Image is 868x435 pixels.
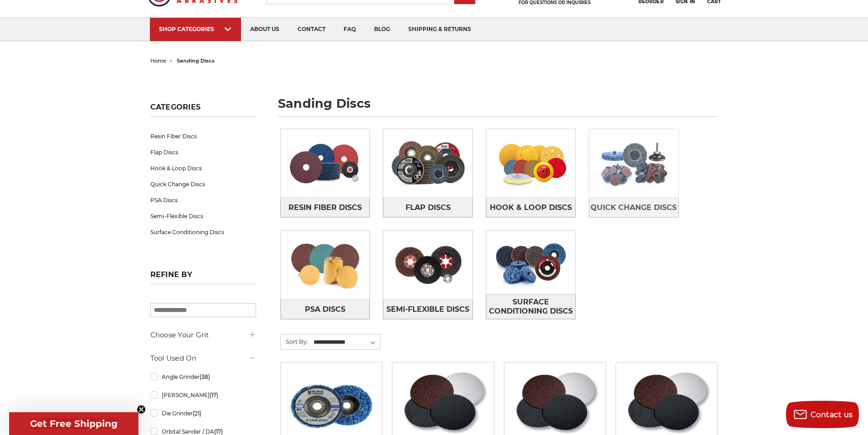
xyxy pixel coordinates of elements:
h5: Refine by [150,270,256,284]
span: Hook & Loop Discs [490,200,572,215]
a: Flap Discs [383,198,473,217]
a: blog [365,18,399,41]
a: Resin Fiber Discs [281,198,370,217]
img: PSA Discs [281,234,370,297]
span: Surface Conditioning Discs [487,294,575,319]
span: Contact us [811,410,853,419]
a: Hook & Loop Discs [150,160,256,176]
button: Contact us [786,401,859,428]
h1: sanding discs [278,97,718,117]
div: SHOP CATEGORIES [159,26,232,32]
a: faq [334,18,365,41]
a: Semi-Flexible Discs [383,299,473,319]
img: Hook & Loop Discs [486,132,575,195]
div: Get Free ShippingClose teaser [9,412,139,435]
h5: Tool Used On [150,353,256,364]
select: Sort By: [312,335,380,349]
span: Semi-Flexible Discs [386,302,469,317]
span: Flap Discs [406,200,451,215]
button: Close teaser [137,405,146,414]
a: Die Grinder [150,405,256,421]
span: (38) [200,373,210,380]
span: PSA Discs [305,302,345,317]
a: PSA Discs [281,299,370,319]
a: [PERSON_NAME] [150,387,256,403]
a: shipping & returns [399,18,480,41]
a: Resin Fiber Discs [150,128,256,144]
a: Hook & Loop Discs [486,198,575,217]
a: PSA Discs [150,192,256,208]
img: Semi-Flexible Discs [383,234,473,297]
span: (21) [193,410,201,417]
a: Flap Discs [150,144,256,160]
span: (17) [214,428,223,435]
img: Quick Change Discs [589,132,678,195]
span: Resin Fiber Discs [288,200,362,215]
a: about us [241,18,288,41]
h5: Choose Your Grit [150,330,256,341]
a: Surface Conditioning Discs [486,294,575,319]
span: (17) [210,392,218,398]
img: Flap Discs [383,132,473,195]
a: Surface Conditioning Discs [150,224,256,240]
span: Get Free Shipping [30,418,118,429]
label: Sort By: [281,335,308,348]
a: Quick Change Discs [589,198,678,217]
a: Semi-Flexible Discs [150,208,256,224]
a: contact [288,18,334,41]
img: Surface Conditioning Discs [486,231,575,294]
a: Angle Grinder [150,369,256,385]
span: sanding discs [177,58,215,64]
a: Quick Change Discs [150,176,256,192]
a: home [150,58,166,64]
img: Resin Fiber Discs [281,132,370,195]
h5: Categories [150,103,256,117]
span: Quick Change Discs [591,200,677,215]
